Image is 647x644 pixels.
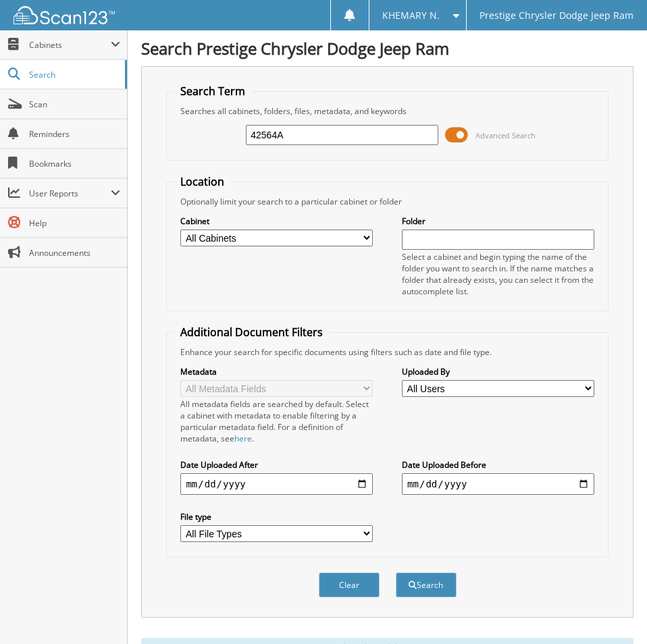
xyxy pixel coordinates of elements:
span: Scan [29,99,120,110]
input: start [180,473,372,495]
label: Uploaded By [402,366,594,377]
div: Optionally limit your search to a particular cabinet or folder [174,196,600,207]
div: Enhance your search for specific documents using filters such as date and file type. [174,346,600,358]
button: Search [396,572,457,597]
img: scan123-logo-white.svg [14,6,115,24]
label: Folder [402,215,594,227]
span: Help [29,217,120,229]
label: File type [180,511,372,522]
label: Metadata [180,366,372,377]
legend: Search Term [174,84,252,99]
button: Clear [319,572,380,597]
label: Date Uploaded After [180,459,372,471]
div: Searches all cabinets, folders, files, metadata, and keywords [174,105,600,117]
span: Reminders [29,128,120,140]
input: end [402,473,594,495]
span: Search [29,69,118,80]
span: User Reports [29,188,111,199]
a: here [234,433,252,444]
span: Advanced Search [475,130,536,140]
div: Select a cabinet and begin typing the name of the folder you want to search in. If the name match... [402,251,594,297]
span: Bookmarks [29,158,120,169]
label: Date Uploaded Before [402,459,594,471]
span: Cabinets [29,39,111,51]
legend: Location [174,174,231,189]
h1: Search Prestige Chrysler Dodge Jeep Ram [141,37,633,59]
span: KHEMARY N. [382,11,440,20]
legend: Additional Document Filters [174,325,330,340]
span: Prestige Chrysler Dodge Jeep Ram [480,11,633,20]
div: All metadata fields are searched by default. Select a cabinet with metadata to enable filtering b... [180,398,372,444]
span: Announcements [29,247,120,259]
label: Cabinet [180,215,372,227]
